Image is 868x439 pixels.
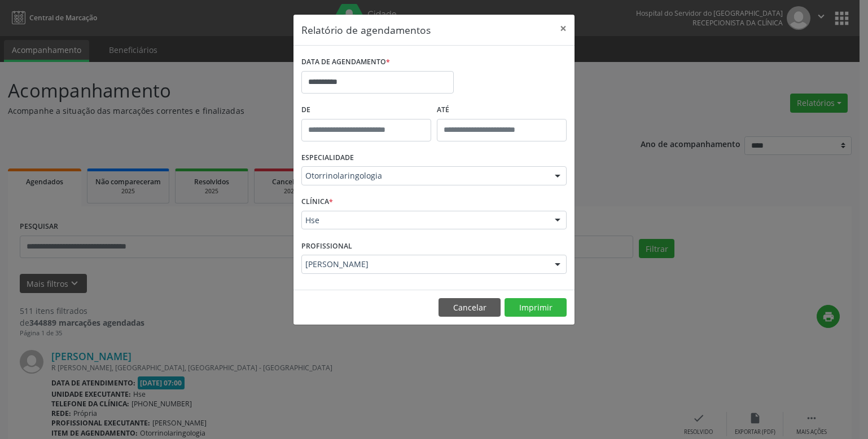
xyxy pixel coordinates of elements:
label: PROFISSIONAL [301,237,352,255]
button: Close [552,15,575,42]
span: Hse [305,215,543,226]
label: ATÉ [437,101,567,119]
label: De [301,101,431,119]
label: DATA DE AGENDAMENTO [301,54,390,71]
span: Otorrinolaringologia [305,170,543,181]
label: CLÍNICA [301,193,333,211]
button: Cancelar [439,298,501,317]
h5: Relatório de agendamentos [301,23,431,37]
button: Imprimir [505,298,567,317]
label: ESPECIALIDADE [301,149,354,167]
span: [PERSON_NAME] [305,259,543,270]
